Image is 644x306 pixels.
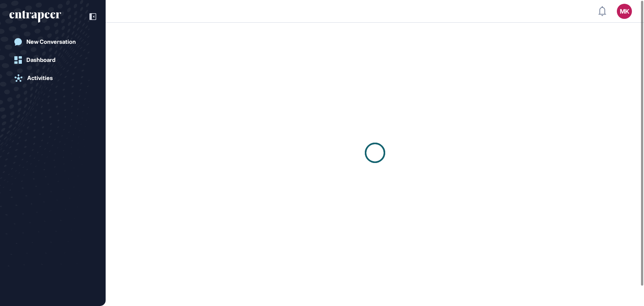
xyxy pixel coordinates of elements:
[9,52,96,68] a: Dashboard
[9,11,61,23] div: entrapeer-logo
[27,75,53,81] div: Activities
[26,38,76,45] div: New Conversation
[26,57,55,63] div: Dashboard
[9,34,96,49] a: New Conversation
[9,71,96,86] a: Activities
[617,4,632,19] button: MK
